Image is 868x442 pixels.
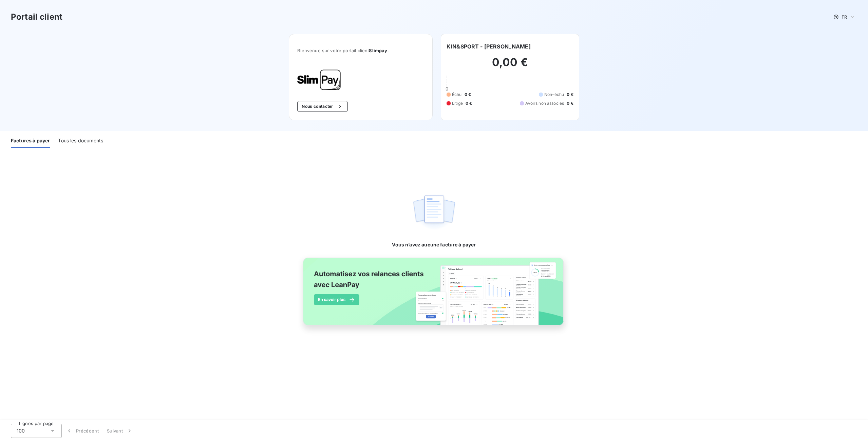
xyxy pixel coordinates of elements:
[446,86,448,92] span: 0
[567,92,573,98] span: 0 €
[297,254,571,337] img: banner
[466,100,472,106] span: 0 €
[452,92,462,98] span: Échu
[392,241,476,248] span: Vous n’avez aucune facture à payer
[452,100,463,106] span: Litige
[17,427,25,434] span: 100
[567,100,573,106] span: 0 €
[525,100,564,106] span: Avoirs non associés
[297,69,341,90] img: Company logo
[11,134,50,148] div: Factures à payer
[447,56,573,76] h2: 0,00 €
[465,92,471,98] span: 0 €
[369,48,387,53] span: Slimpay
[412,192,456,234] img: empty state
[447,42,531,51] h6: KIN&SPORT - [PERSON_NAME]
[58,134,103,148] div: Tous les documents
[544,92,564,98] span: Non-échu
[297,101,347,112] button: Nous contacter
[297,48,424,53] span: Bienvenue sur votre portail client .
[62,424,103,438] button: Précédent
[11,11,62,23] h3: Portail client
[842,14,847,20] span: FR
[103,424,137,438] button: Suivant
